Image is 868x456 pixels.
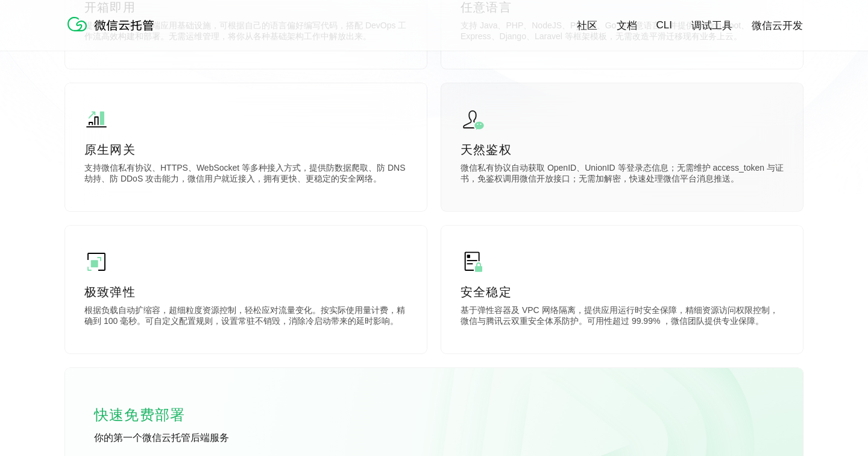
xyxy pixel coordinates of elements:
[752,19,803,33] a: 微信云开发
[656,19,672,31] a: CLI
[461,283,784,300] p: 安全稳定
[461,141,784,158] p: 天然鉴权
[461,163,784,187] p: 微信私有协议自动获取 OpenID、UnionID 等登录态信息；无需维护 access_token 与证书，免鉴权调用微信开放接口；无需加解密，快速处理微信平台消息推送。
[84,283,407,300] p: 极致弹性
[691,19,732,33] a: 调试工具
[461,305,784,329] p: 基于弹性容器及 VPC 网络隔离，提供应用运行时安全保障，精细资源访问权限控制，微信与腾讯云双重安全体系防护。可用性超过 99.99% ，微信团队提供专业保障。
[84,305,407,329] p: 根据负载自动扩缩容，超细粒度资源控制，轻松应对流量变化。按实际使用量计费，精确到 100 毫秒。可自定义配置规则，设置常驻不销毁，消除冷启动带来的延时影响。
[84,163,407,187] p: 支持微信私有协议、HTTPS、WebSocket 等多种接入方式，提供防数据爬取、防 DNS 劫持、防 DDoS 攻击能力，微信用户就近接入，拥有更快、更稳定的安全网络。
[577,19,597,33] a: 社区
[65,28,162,38] a: 微信云托管
[617,19,637,33] a: 文档
[84,141,407,158] p: 原生网关
[65,12,162,36] img: 微信云托管
[94,403,215,427] p: 快速免费部署
[94,432,275,445] p: 你的第一个微信云托管后端服务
